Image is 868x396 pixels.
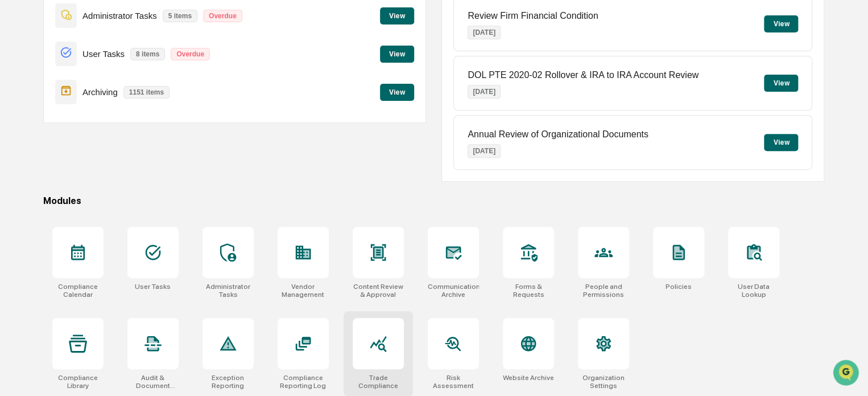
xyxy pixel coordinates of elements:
[380,7,414,25] button: View
[728,283,779,299] div: User Data Lookup
[82,11,157,21] p: Administrator Tasks
[832,358,862,389] iframe: Open customer support
[39,99,144,108] div: We're available if you need us!
[380,46,414,63] button: View
[503,283,554,299] div: Forms & Requests
[428,283,479,299] div: Communications Archive
[203,10,242,22] p: Overdue
[202,283,254,299] div: Administrator Tasks
[503,374,554,382] div: Website Archive
[666,283,692,291] div: Policies
[171,48,210,60] p: Overdue
[468,85,501,99] p: [DATE]
[11,145,20,154] div: 🖐️
[353,374,404,390] div: Trade Compliance
[78,139,146,160] a: 🗄️Attestations
[468,26,501,39] p: [DATE]
[764,134,798,151] button: View
[43,195,824,206] div: Modules
[578,283,629,299] div: People and Permissions
[130,48,165,60] p: 8 items
[82,87,118,97] p: Archiving
[23,165,72,177] span: Data Lookup
[11,24,207,42] p: How can we help?
[52,374,104,390] div: Compliance Library
[764,75,798,92] button: View
[578,374,629,390] div: Organization Settings
[163,10,197,22] p: 5 items
[11,166,20,175] div: 🔎
[23,144,73,155] span: Preclearance
[278,283,329,299] div: Vendor Management
[428,374,479,390] div: Risk Assessment
[82,49,125,59] p: User Tasks
[193,91,207,104] button: Start new chat
[94,144,141,155] span: Attestations
[80,193,138,202] a: Powered byPylon
[11,87,32,108] img: 1746055101610-c473b297-6a78-478c-a979-82029cc54cd1
[380,84,414,101] button: View
[468,129,648,140] p: Annual Review of Organizational Documents
[52,283,104,299] div: Compliance Calendar
[468,70,698,80] p: DOL PTE 2020-02 Rollover & IRA to IRA Account Review
[82,145,92,154] div: 🗄️
[380,10,414,21] a: View
[127,374,179,390] div: Audit & Document Logs
[380,48,414,59] a: View
[7,139,78,160] a: 🖐️Preclearance
[468,11,598,21] p: Review Firm Financial Condition
[468,144,501,158] p: [DATE]
[7,161,76,181] a: 🔎Data Lookup
[278,374,329,390] div: Compliance Reporting Log
[202,374,254,390] div: Exception Reporting
[353,283,404,299] div: Content Review & Approval
[123,86,170,99] p: 1151 items
[135,283,171,291] div: User Tasks
[39,87,187,99] div: Start new chat
[380,86,414,97] a: View
[113,193,138,202] span: Pylon
[764,15,798,32] button: View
